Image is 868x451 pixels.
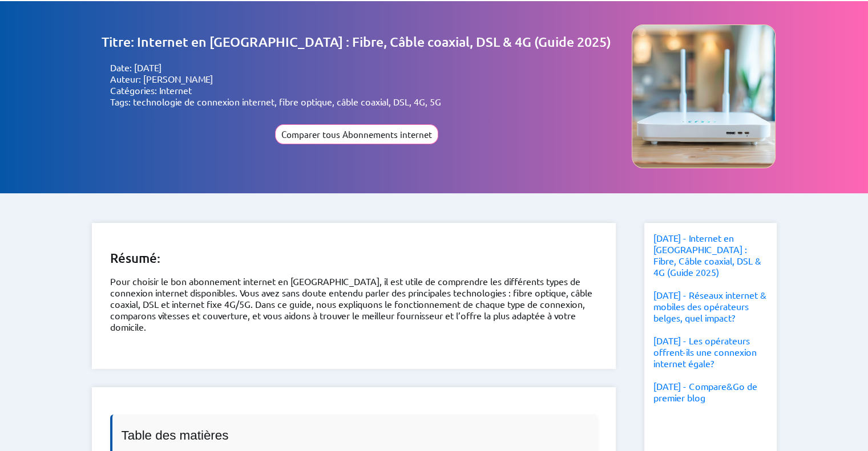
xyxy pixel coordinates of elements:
[110,84,611,96] li: Catégories: Internet
[122,428,588,443] h2: Table des matières
[653,380,757,403] a: [DATE] - Compare&Go de premier blog
[110,62,611,73] li: Date: [DATE]
[110,96,611,107] li: Tags: technologie de connexion internet, fibre optique, câble coaxial, DSL, 4G, 5G
[275,119,438,144] a: Comparer tous Abonnements internet
[110,250,597,266] h2: Résumé:
[653,289,766,323] a: [DATE] - Réseaux internet & mobiles des opérateurs belges, quel impact?
[653,335,757,369] a: [DATE] - Les opérateurs offrent-ils une connexion internet égale?
[110,73,611,84] li: Auteur: [PERSON_NAME]
[110,275,597,332] p: Pour choisir le bon abonnement internet en [GEOGRAPHIC_DATA], il est utile de comprendre les diff...
[632,25,776,168] img: Image representing the company
[653,232,761,278] a: [DATE] - Internet en [GEOGRAPHIC_DATA] : Fibre, Câble coaxial, DSL & 4G (Guide 2025)
[275,124,438,144] button: Comparer tous Abonnements internet
[102,34,611,50] h1: Titre: Internet en [GEOGRAPHIC_DATA] : Fibre, Câble coaxial, DSL & 4G (Guide 2025)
